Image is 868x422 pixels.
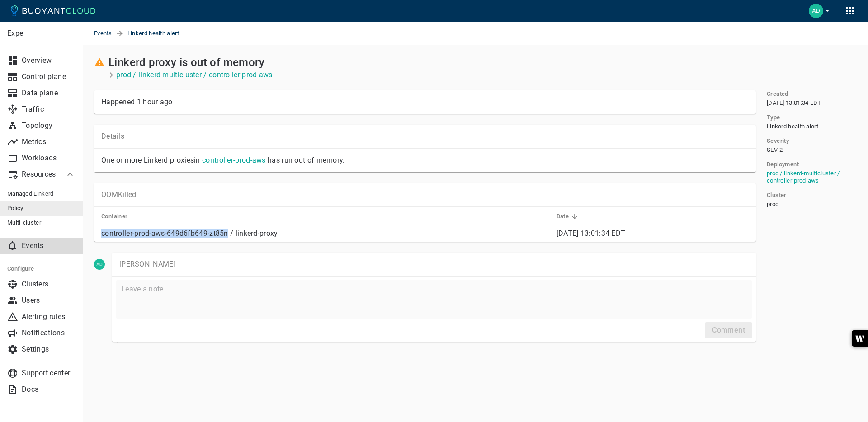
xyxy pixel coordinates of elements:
p: Workloads [22,154,75,163]
span: Linkerd health alert [767,123,818,130]
p: [PERSON_NAME] [119,260,749,269]
span: [DATE] 13:01:34 EDT [767,99,821,107]
h5: Type [767,114,780,121]
p: Alerting rules [22,312,75,321]
span: Date [557,212,581,220]
span: Multi-cluster [7,219,75,226]
img: Adam Glenn [809,4,823,18]
h5: Container [101,213,128,220]
h5: Configure [7,265,75,272]
h5: Created [767,90,788,98]
p: Traffic [22,105,75,114]
img: adam.glenn@expel.io [94,259,105,270]
p: One or more Linkerd proxies in has run out of memory. [101,156,749,165]
a: Events [94,22,116,45]
h2: Linkerd proxy is out of memory [108,56,264,69]
p: Details [101,132,749,141]
p: Metrics [22,137,75,146]
p: Data plane [22,89,75,98]
p: controller-prod-aws-649d6fb649-zt85n / linkerd-proxy [101,229,549,238]
span: Container [101,212,140,220]
p: Clusters [22,280,75,289]
p: Events [22,241,75,250]
span: Linkerd health alert [127,22,190,45]
h5: Date [557,213,569,220]
p: OOMKilled [101,190,137,199]
span: SEV-2 [767,146,783,154]
p: Control plane [22,72,75,81]
relative-time: 1 hour ago [137,98,173,106]
p: Notifications [22,328,75,338]
a: controller-prod-aws [202,156,266,164]
p: Overview [22,56,75,65]
span: Mon, 11 Aug 2025 17:01:34 UTC [557,229,626,238]
p: Topology [22,121,75,130]
h5: Severity [767,137,789,145]
span: Managed Linkerd [7,190,75,197]
p: Users [22,296,75,305]
div: Happened [101,98,173,107]
span: Policy [7,205,75,212]
a: prod / linkerd-multicluster / controller-prod-aws [116,70,273,80]
p: Support center [22,369,75,378]
p: Settings [22,345,75,354]
h5: Deployment [767,161,799,168]
span: prod [767,201,778,208]
p: Resources [22,170,57,179]
p: Docs [22,385,75,394]
h5: Cluster [767,192,787,199]
p: Expel [7,29,75,38]
a: prod / linkerd-multicluster / controller-prod-aws [767,170,840,184]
